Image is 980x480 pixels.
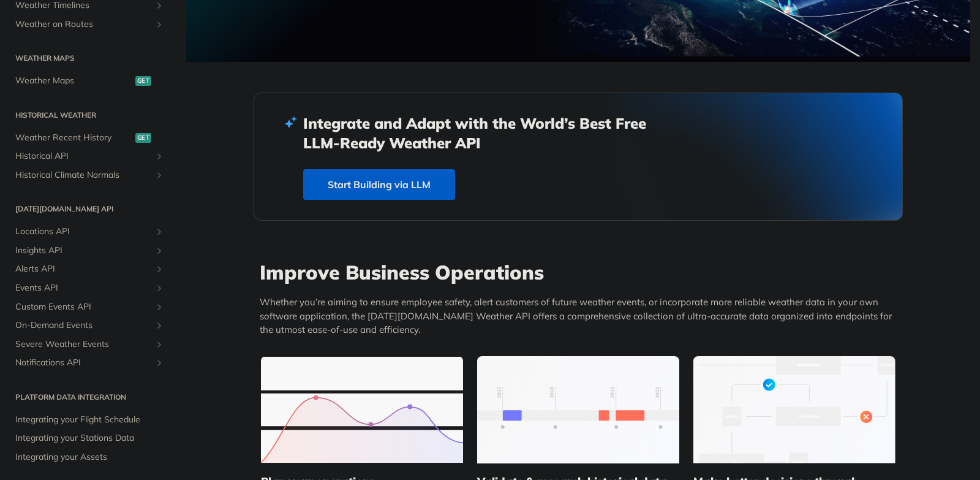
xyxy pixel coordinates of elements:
p: Whether you’re aiming to ensure employee safety, alert customers of future weather events, or inc... [260,295,903,337]
a: Locations APIShow subpages for Locations API [9,223,167,241]
h2: Integrate and Adapt with the World’s Best Free LLM-Ready Weather API [303,113,665,153]
h2: Platform DATA integration [9,392,167,403]
span: Insights API [15,245,151,257]
span: Events API [15,282,151,294]
img: 13d7ca0-group-496-2.svg [477,356,679,463]
a: Events APIShow subpages for Events API [9,279,167,297]
span: Historical API [15,150,151,162]
a: Weather Recent Historyget [9,129,167,147]
button: Show subpages for Events API [154,283,164,293]
span: Integrating your Stations Data [15,432,164,444]
h3: Improve Business Operations [260,259,903,286]
button: Show subpages for Locations API [154,227,164,237]
button: Show subpages for Alerts API [154,264,164,274]
button: Show subpages for Weather Timelines [154,1,164,10]
a: Historical Climate NormalsShow subpages for Historical Climate Normals [9,166,167,185]
span: Severe Weather Events [15,338,151,351]
span: Locations API [15,226,151,238]
span: Custom Events API [15,301,151,313]
a: Weather Mapsget [9,72,167,90]
button: Show subpages for Historical API [154,151,164,161]
button: Show subpages for Notifications API [154,358,164,368]
span: Weather Recent History [15,132,132,144]
span: On-Demand Events [15,319,151,332]
span: Integrating your Flight Schedule [15,414,164,426]
button: Show subpages for Weather on Routes [154,20,164,29]
a: Severe Weather EventsShow subpages for Severe Weather Events [9,335,167,354]
a: Integrating your Assets [9,448,167,467]
span: Weather on Routes [15,18,151,31]
a: Historical APIShow subpages for Historical API [9,147,167,166]
button: Show subpages for Insights API [154,246,164,256]
a: Start Building via LLM [303,169,455,200]
img: a22d113-group-496-32x.svg [693,356,895,463]
a: Notifications APIShow subpages for Notifications API [9,354,167,372]
span: Integrating your Assets [15,451,164,463]
span: Historical Climate Normals [15,169,151,181]
button: Show subpages for On-Demand Events [154,321,164,330]
h2: [DATE][DOMAIN_NAME] API [9,204,167,215]
button: Show subpages for Custom Events API [154,302,164,312]
a: Custom Events APIShow subpages for Custom Events API [9,298,167,316]
h2: Weather Maps [9,53,167,64]
img: 39565e8-group-4962x.svg [261,356,463,463]
span: get [135,133,151,143]
h2: Historical Weather [9,110,167,121]
a: Weather on RoutesShow subpages for Weather on Routes [9,15,167,34]
a: Alerts APIShow subpages for Alerts API [9,260,167,278]
span: Alerts API [15,263,151,275]
a: Integrating your Flight Schedule [9,411,167,429]
a: On-Demand EventsShow subpages for On-Demand Events [9,316,167,335]
a: Integrating your Stations Data [9,429,167,448]
span: Notifications API [15,357,151,369]
button: Show subpages for Severe Weather Events [154,340,164,349]
a: Insights APIShow subpages for Insights API [9,242,167,260]
button: Show subpages for Historical Climate Normals [154,170,164,180]
span: Weather Maps [15,75,132,87]
span: get [135,76,151,86]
